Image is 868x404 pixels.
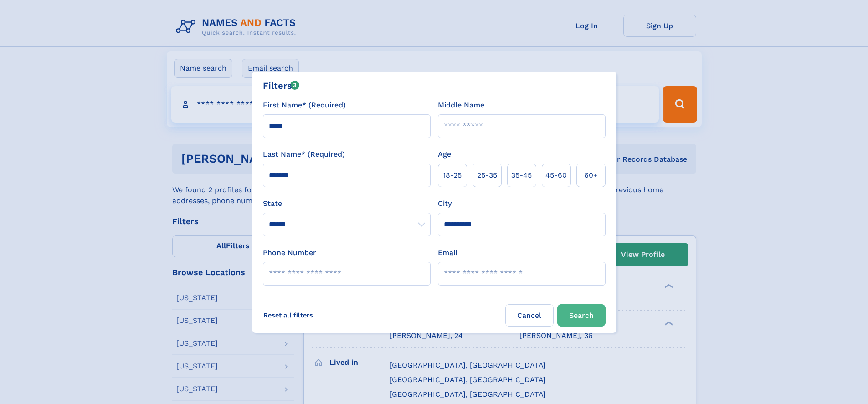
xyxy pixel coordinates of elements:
label: Cancel [505,304,554,327]
label: City [438,198,452,209]
span: 35‑45 [511,170,532,181]
label: Last Name* (Required) [263,149,345,160]
label: Email [438,247,457,258]
label: Reset all filters [257,304,319,326]
label: Age [438,149,451,160]
span: 18‑25 [443,170,462,181]
button: Search [557,304,606,327]
label: First Name* (Required) [263,100,346,111]
span: 60+ [584,170,598,181]
span: 45‑60 [545,170,567,181]
label: Phone Number [263,247,316,258]
div: Filters [263,79,300,92]
label: Middle Name [438,100,484,111]
span: 25‑35 [477,170,497,181]
label: State [263,198,431,209]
